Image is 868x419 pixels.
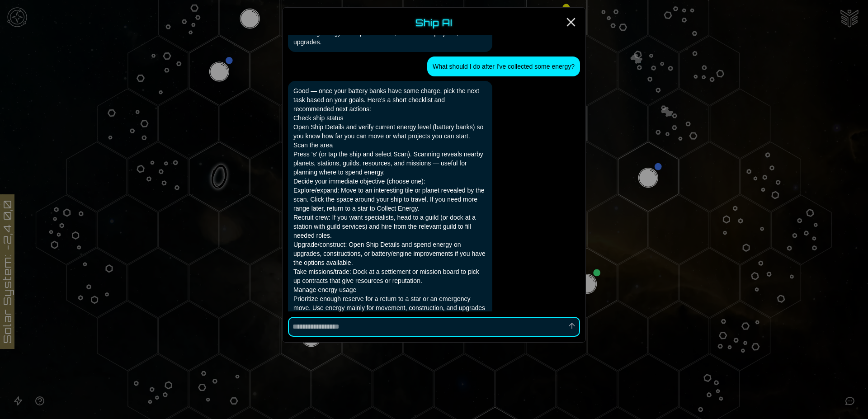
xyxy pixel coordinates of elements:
[293,294,487,321] li: Prioritize enough reserve for a return to a star or an emergency move. Use energy mainly for move...
[564,15,578,29] button: Close
[293,150,487,177] li: Press ‘s’ (or tap the ship and select Scan). Scanning reveals nearby planets, stations, guilds, r...
[293,186,487,213] li: Explore/expand: Move to an interesting tile or planet revealed by the scan. Click the space aroun...
[293,141,487,150] li: Scan the area
[415,17,453,29] h1: Ship AI
[293,122,487,141] li: Open Ship Details and verify current energy level (battery banks) so you know how far you can mov...
[293,213,487,240] li: Recruit crew: If you want specialists, head to a guild (or dock at a station with guild services)...
[293,285,487,294] li: Manage energy usage
[293,240,487,267] li: Upgrade/construct: Open Ship Details and spend energy on upgrades, constructions, or battery/engi...
[293,113,487,122] li: Check ship status
[433,62,575,71] p: What should I do after I've collected some energy?
[293,177,487,186] li: Decide your immediate objective (choose one):
[293,267,487,285] li: Take missions/trade: Dock at a settlement or mission board to pick up contracts that give resourc...
[293,86,487,113] p: Good — once your battery banks have some charge, pick the next task based on your goals. Here’s a...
